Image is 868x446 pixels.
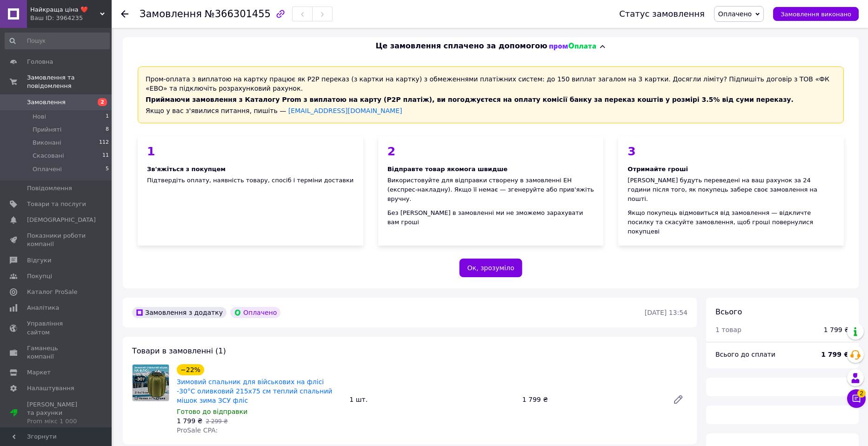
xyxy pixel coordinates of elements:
[824,325,849,334] div: 1 799 ₴
[27,58,53,66] span: Головна
[146,106,836,115] div: Якщо у вас з'явилися питання, пишіть —
[133,365,169,401] img: Зимовий спальник для військових на флісі -30°C оливковий 215х75 см теплий спальний мішок зима ЗСУ...
[460,259,522,277] button: Ок, зрозуміло
[132,346,226,355] span: Товари в замовленні (1)
[27,73,112,90] span: Замовлення та повідомлення
[33,152,64,160] span: Скасовані
[387,176,594,204] div: Використовуйте для відправки створену в замовленні ЕН (експрес-накладну). Якщо її немає — згенеру...
[27,256,51,265] span: Відгуки
[715,351,775,358] span: Всього до сплати
[715,307,742,316] span: Всього
[121,9,128,19] div: Повернутися назад
[205,8,271,20] span: №366301455
[628,176,835,204] div: [PERSON_NAME] будуть переведені на ваш рахунок за 24 години після того, як покупець забере своє з...
[619,9,705,19] div: Статус замовлення
[33,113,46,121] span: Нові
[5,33,110,49] input: Пошук
[27,400,86,426] span: [PERSON_NAME] та рахунки
[27,200,86,208] span: Товари та послуги
[230,307,280,318] div: Оплачено
[138,67,844,123] div: Пром-оплата з виплатою на картку працює як P2P переказ (з картки на картку) з обмеженнями платіжн...
[33,165,62,173] span: Оплачені
[146,96,794,103] span: Приймаючи замовлення з Каталогу Prom з виплатою на карту (Р2Р платіж), ви погоджуєтеся на оплату ...
[27,368,51,377] span: Маркет
[821,351,849,358] b: 1 799 ₴
[847,389,866,408] button: Чат з покупцем2
[33,126,61,134] span: Прийняті
[27,304,59,312] span: Аналітика
[106,126,109,134] span: 8
[346,393,518,406] div: 1 шт.
[177,378,332,404] a: Зимовий спальник для військових на флісі -30°C оливковий 215х75 см теплий спальний мішок зима ЗСУ...
[33,139,61,147] span: Виконані
[138,136,363,246] div: Підтвердіть оплату, наявність товару, спосіб і терміни доставки
[628,166,688,173] span: Отримайте гроші
[387,146,594,157] div: 2
[387,166,507,173] span: Відправте товар якомога швидше
[27,344,86,361] span: Гаманець компанії
[387,208,594,227] div: Без [PERSON_NAME] в замовленні ми не зможемо зарахувати вам гроші
[106,113,109,121] span: 1
[27,288,77,296] span: Каталог ProSale
[27,98,66,107] span: Замовлення
[147,166,226,173] span: Зв'яжіться з покупцем
[102,152,109,160] span: 11
[140,8,202,20] span: Замовлення
[628,208,835,236] div: Якщо покупець відмовиться від замовлення — відкличте посилку та скасуйте замовлення, щоб гроші по...
[177,426,218,434] span: ProSale CPA:
[206,418,227,425] span: 2 299 ₴
[27,417,86,426] div: Prom мікс 1 000
[106,165,109,173] span: 5
[98,98,107,106] span: 2
[715,326,741,333] span: 1 товар
[645,309,688,316] time: [DATE] 13:54
[30,14,112,22] div: Ваш ID: 3964235
[177,408,247,415] span: Готово до відправки
[27,384,74,393] span: Налаштування
[27,320,86,336] span: Управління сайтом
[781,11,851,18] span: Замовлення виконано
[857,386,866,395] span: 2
[27,232,86,248] span: Показники роботи компанії
[27,216,96,224] span: [DEMOGRAPHIC_DATA]
[27,272,52,280] span: Покупці
[99,139,109,147] span: 112
[718,10,752,18] span: Оплачено
[375,41,547,52] span: Це замовлення сплачено за допомогою
[27,184,72,193] span: Повідомлення
[519,393,665,406] div: 1 799 ₴
[288,107,402,114] a: [EMAIL_ADDRESS][DOMAIN_NAME]
[177,417,202,425] span: 1 799 ₴
[147,146,354,157] div: 1
[177,364,204,375] div: −22%
[669,390,688,409] a: Редагувати
[132,307,227,318] div: Замовлення з додатку
[30,6,100,14] span: Найкраща ціна ❤️
[773,7,859,21] button: Замовлення виконано
[628,146,835,157] div: 3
